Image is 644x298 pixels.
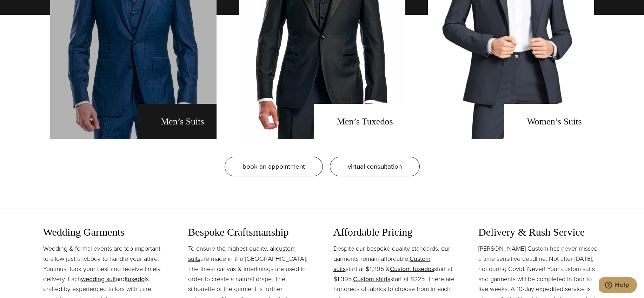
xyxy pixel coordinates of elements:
[188,226,311,238] h3: Bespoke Craftsmanship
[353,275,390,284] a: Custom shirts
[43,226,166,238] h3: Wedding Garments
[333,254,431,273] a: Custom suits
[348,161,402,171] span: virtual consultation
[225,157,323,176] a: book an appointment
[126,275,145,284] a: tuxedo
[390,264,434,273] a: Custom tuxedos
[333,226,456,238] h3: Affordable Pricing
[478,226,601,238] h3: Delivery & Rush Service
[243,161,305,171] span: book an appointment
[330,157,420,176] a: virtual consultation
[81,275,116,284] a: wedding suit
[599,277,637,294] iframe: Opens a widget where you can chat to one of our agents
